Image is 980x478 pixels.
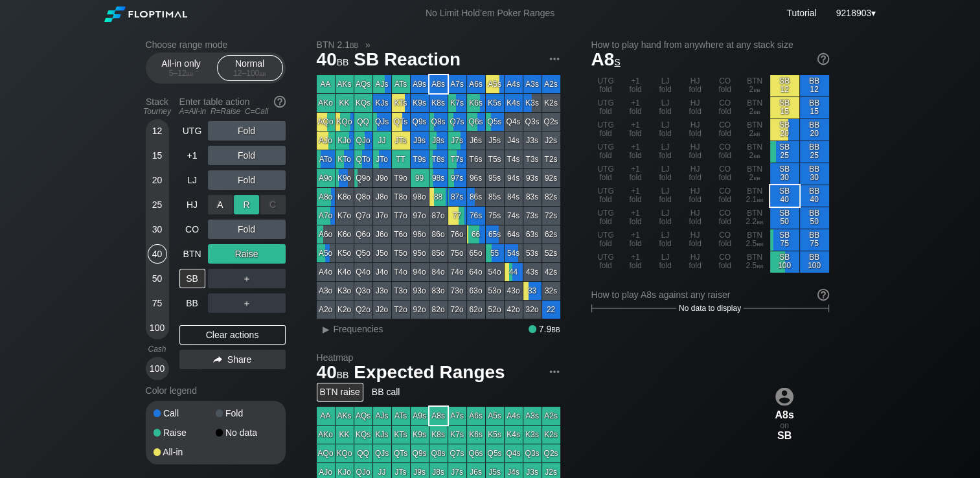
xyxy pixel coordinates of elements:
[148,244,167,264] div: 40
[336,94,354,112] div: KK
[154,448,216,457] div: All-in
[486,131,504,150] div: J5s
[505,75,523,93] div: A4s
[216,409,278,418] div: Fold
[753,173,760,182] span: bb
[542,188,560,206] div: 82s
[523,244,541,262] div: 53s
[591,185,621,207] div: UTG fold
[542,169,560,187] div: 92s
[429,131,448,150] div: J8s
[505,150,523,168] div: T4s
[336,225,354,244] div: K6o
[711,141,740,163] div: CO fold
[354,75,372,93] div: AQs
[354,263,372,281] div: Q4o
[154,409,216,418] div: Call
[336,207,354,225] div: K7o
[753,107,760,116] span: bb
[505,131,523,150] div: J4s
[104,6,187,22] img: Floptimal logo
[621,163,650,185] div: +1 fold
[411,282,429,300] div: 93o
[542,244,560,262] div: 52s
[411,113,429,131] div: Q9s
[411,169,429,187] div: 99
[740,97,769,119] div: BTN 2
[208,220,286,239] div: Fold
[392,113,410,131] div: QTs
[753,129,760,138] span: bb
[448,282,466,300] div: 73o
[770,141,799,163] div: SB 25
[740,185,769,207] div: BTN 2.1
[141,91,174,121] div: Stack
[800,141,829,163] div: BB 25
[800,229,829,251] div: BB 75
[681,229,710,251] div: HJ fold
[208,195,233,214] div: A
[770,97,799,119] div: SB 15
[373,150,391,168] div: JTo
[467,225,485,244] div: 66
[448,169,466,187] div: 97s
[711,163,740,185] div: CO fold
[816,288,830,302] img: help.32db89a4.svg
[486,75,504,93] div: A5s
[816,52,830,66] img: help.32db89a4.svg
[148,359,167,378] div: 100
[317,113,335,131] div: AQo
[523,263,541,281] div: 43s
[486,263,504,281] div: 54o
[208,269,286,288] div: ＋
[757,195,764,204] span: bb
[486,207,504,225] div: 75s
[770,75,799,97] div: SB 12
[467,94,485,112] div: K6s
[448,188,466,206] div: 87s
[429,244,448,262] div: 85o
[681,251,710,273] div: HJ fold
[411,244,429,262] div: 95o
[542,207,560,225] div: 72s
[411,207,429,225] div: 97o
[542,94,560,112] div: K2s
[148,195,167,214] div: 25
[740,251,769,273] div: BTN 2.5
[392,150,410,168] div: TT
[523,75,541,93] div: A3s
[740,163,769,185] div: BTN 2
[148,318,167,337] div: 100
[317,75,335,93] div: AA
[429,113,448,131] div: Q8s
[187,69,194,78] span: bb
[621,207,650,229] div: +1 fold
[523,188,541,206] div: 83s
[317,169,335,187] div: A9o
[757,261,764,270] span: bb
[336,244,354,262] div: K5o
[505,169,523,187] div: 94s
[336,263,354,281] div: K4o
[354,207,372,225] div: Q7o
[148,220,167,239] div: 30
[651,119,680,141] div: LJ fold
[392,207,410,225] div: T7o
[486,188,504,206] div: 85s
[154,428,216,437] div: Raise
[542,75,560,93] div: A2s
[354,282,372,300] div: Q3o
[213,356,222,363] img: share.864f2f62.svg
[448,150,466,168] div: T7s
[317,207,335,225] div: A7o
[523,150,541,168] div: T3s
[315,39,361,51] span: BTN 2.1
[681,97,710,119] div: HJ fold
[542,225,560,244] div: 62s
[505,282,523,300] div: 43o
[486,150,504,168] div: T5s
[505,244,523,262] div: 54s
[621,251,650,273] div: +1 fold
[411,263,429,281] div: 94o
[392,225,410,244] div: T6o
